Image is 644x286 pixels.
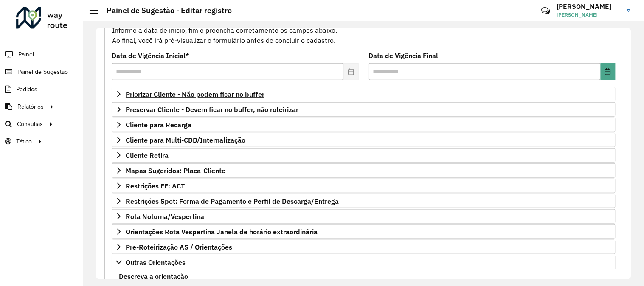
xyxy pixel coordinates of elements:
label: Data de Vigência Inicial [112,50,189,61]
span: Tático [16,137,32,146]
span: Relatórios [17,102,44,111]
button: Choose Date [601,63,616,80]
span: Outras Orientações [126,259,186,266]
span: Mapas Sugeridos: Placa-Cliente [126,167,225,174]
span: Pre-Roteirização AS / Orientações [126,244,232,250]
span: [PERSON_NAME] [557,11,621,19]
span: Painel [18,50,34,59]
span: Pedidos [16,85,37,94]
a: Contato Rápido [537,2,555,20]
label: Descreva a orientação [119,271,188,281]
span: Restrições FF: ACT [126,182,185,189]
a: Restrições FF: ACT [112,179,616,193]
a: Pre-Roteirização AS / Orientações [112,240,616,254]
h3: [PERSON_NAME] [557,3,621,11]
span: Cliente para Recarga [126,121,191,128]
span: Consultas [17,120,43,129]
span: Cliente para Multi-CDD/Internalização [126,137,245,143]
label: Data de Vigência Final [369,50,439,61]
span: Painel de Sugestão [17,67,68,76]
span: Restrições Spot: Forma de Pagamento e Perfil de Descarga/Entrega [126,198,339,205]
span: Rota Noturna/Vespertina [126,213,204,220]
a: Cliente para Multi-CDD/Internalização [112,133,616,147]
a: Cliente para Recarga [112,118,616,132]
span: Orientações Rota Vespertina Janela de horário extraordinária [126,228,318,235]
a: Cliente Retira [112,148,616,163]
a: Restrições Spot: Forma de Pagamento e Perfil de Descarga/Entrega [112,194,616,208]
span: Priorizar Cliente - Não podem ficar no buffer [126,91,264,98]
a: Outras Orientações [112,255,616,269]
a: Preservar Cliente - Devem ficar no buffer, não roteirizar [112,102,616,117]
a: Priorizar Cliente - Não podem ficar no buffer [112,87,616,101]
a: Rota Noturna/Vespertina [112,209,616,224]
a: Mapas Sugeridos: Placa-Cliente [112,163,616,178]
span: Preservar Cliente - Devem ficar no buffer, não roteirizar [126,106,298,113]
div: Informe a data de inicio, fim e preencha corretamente os campos abaixo. Ao final, você irá pré-vi... [112,14,616,46]
h2: Painel de Sugestão - Editar registro [98,6,232,15]
span: Cliente Retira [126,152,169,159]
a: Orientações Rota Vespertina Janela de horário extraordinária [112,224,616,239]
